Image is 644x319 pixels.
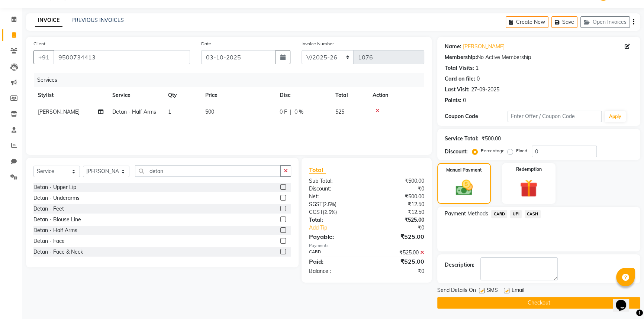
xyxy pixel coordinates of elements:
th: Stylist [33,87,108,104]
a: [PERSON_NAME] [463,43,505,51]
div: Discount: [303,185,367,193]
a: Add Tip [303,224,377,232]
th: Price [201,87,275,104]
th: Total [331,87,368,104]
div: ₹525.00 [367,216,430,224]
span: | [290,108,292,116]
label: Date [201,40,211,47]
div: Detan - Half Arms [33,227,77,234]
div: ₹500.00 [482,135,501,143]
span: Email [512,286,524,296]
div: Services [34,73,430,87]
th: Action [368,87,424,104]
div: Card on file: [445,75,475,83]
button: +91 [33,50,54,64]
span: 525 [335,108,344,115]
div: ( ) [303,201,367,208]
label: Manual Payment [446,167,482,173]
button: Save [551,16,577,28]
span: [PERSON_NAME] [38,108,80,115]
span: 0 F [280,108,287,116]
div: Detan - Upper Lip [33,183,76,191]
div: ₹12.50 [367,201,430,208]
div: 27-09-2025 [471,86,499,94]
span: 0 % [294,108,303,116]
div: 1 [476,64,479,72]
iframe: chat widget [613,289,637,312]
button: Apply [605,111,626,122]
div: ₹12.50 [367,208,430,216]
div: Total Visits: [445,64,474,72]
div: ₹0 [367,185,430,193]
div: ₹500.00 [367,193,430,201]
span: UPI [510,210,522,218]
div: ₹525.00 [367,257,430,266]
label: Invoice Number [302,40,334,47]
img: _gift.svg [514,177,543,199]
div: Service Total: [445,135,479,143]
th: Qty [164,87,201,104]
input: Search or Scan [135,165,281,177]
div: Payable: [303,232,367,241]
span: CGST [309,209,323,215]
label: Percentage [481,147,505,154]
div: 0 [463,97,466,104]
a: INVOICE [35,14,62,27]
div: Detan - Feet [33,205,64,213]
input: Search by Name/Mobile/Email/Code [54,50,190,64]
span: 1 [168,108,171,115]
div: Total: [303,216,367,224]
span: Payment Methods [445,210,488,218]
div: Net: [303,193,367,201]
div: Detan - Underarms [33,194,80,202]
div: Description: [445,261,474,269]
label: Fixed [516,147,527,154]
div: Paid: [303,257,367,266]
span: Detan - Half Arms [112,108,156,115]
span: 2.5% [324,209,335,215]
button: Checkout [437,297,640,309]
a: PREVIOUS INVOICES [71,17,124,23]
div: Balance : [303,267,367,275]
span: SGST [309,201,322,208]
label: Client [33,40,45,47]
div: Detan - Face & Neck [33,248,83,256]
div: ₹500.00 [367,177,430,185]
div: Membership: [445,53,477,61]
div: Detan - Blouse Line [33,216,81,224]
div: Detan - Face [33,237,65,245]
button: Create New [506,16,548,28]
span: 2.5% [324,201,335,207]
button: Open Invoices [580,16,630,28]
div: ₹0 [367,267,430,275]
div: ( ) [303,208,367,216]
div: Discount: [445,148,468,156]
div: No Active Membership [445,53,633,61]
th: Service [108,87,164,104]
div: Points: [445,97,461,104]
input: Enter Offer / Coupon Code [508,111,602,122]
span: Total [309,166,326,174]
label: Redemption [516,166,542,173]
div: Coupon Code [445,113,508,120]
span: 500 [205,108,214,115]
div: ₹525.00 [367,249,430,257]
div: Sub Total: [303,177,367,185]
div: CARD [303,249,367,257]
span: SMS [487,286,498,296]
span: CARD [491,210,507,218]
div: ₹525.00 [367,232,430,241]
div: 0 [477,75,480,83]
div: Name: [445,43,461,51]
div: Payments [309,242,425,249]
img: _cash.svg [450,178,478,198]
span: Send Details On [437,286,476,296]
span: CASH [525,210,541,218]
div: ₹0 [377,224,430,232]
th: Disc [275,87,331,104]
div: Last Visit: [445,86,470,94]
